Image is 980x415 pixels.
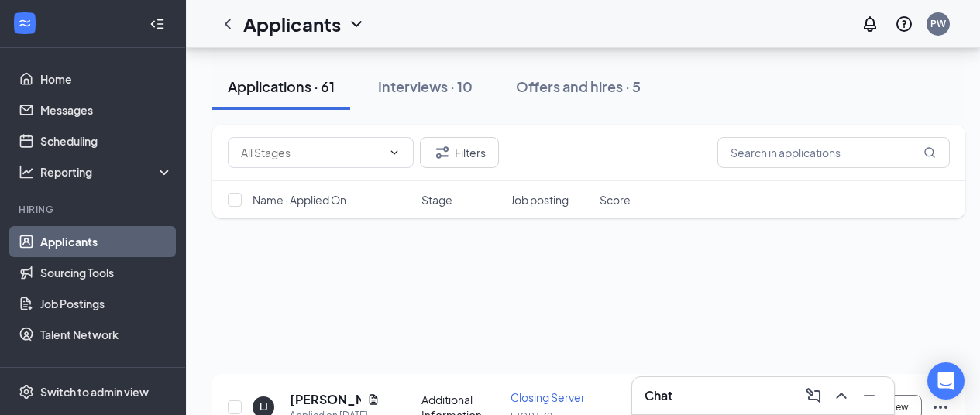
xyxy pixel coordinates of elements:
svg: Filter [433,143,452,162]
button: ComposeMessage [801,383,826,408]
svg: ChevronDown [388,146,401,159]
h5: [PERSON_NAME] [290,391,361,408]
span: Job posting [511,192,569,207]
span: Stage [421,192,452,207]
svg: Settings [19,384,34,400]
a: Job Postings [40,288,173,319]
span: Name · Applied On [253,192,346,207]
div: Applications · 61 [228,77,335,96]
div: Offers and hires · 5 [516,77,641,96]
div: Switch to admin view [40,384,149,400]
div: Hiring [19,203,170,216]
div: PW [930,17,946,30]
svg: Collapse [150,16,165,32]
a: Home [40,63,173,94]
div: Reporting [40,164,174,180]
svg: ChevronUp [832,386,851,405]
a: Talent Network [40,319,173,350]
h3: Chat [645,387,672,404]
span: Closing Server [511,390,585,404]
h1: Applicants [243,11,341,37]
svg: ComposeMessage [804,386,823,405]
svg: Notifications [861,15,879,33]
div: Open Intercom Messenger [927,362,965,400]
button: Minimize [857,383,882,408]
svg: Minimize [860,386,879,405]
a: Sourcing Tools [40,257,173,288]
svg: Analysis [19,164,34,180]
div: Interviews · 10 [378,77,473,96]
a: Scheduling [40,125,173,156]
div: Team Management [19,365,170,379]
svg: MagnifyingGlass [923,146,936,159]
input: Search in applications [717,137,950,168]
button: ChevronUp [829,383,854,408]
svg: ChevronLeft [218,15,237,33]
a: Messages [40,94,173,125]
svg: QuestionInfo [895,15,913,33]
svg: WorkstreamLogo [17,15,33,31]
div: LJ [260,400,268,413]
svg: Document [367,393,380,406]
svg: ChevronDown [347,15,366,33]
button: Filter Filters [420,137,499,168]
a: Applicants [40,226,173,257]
input: All Stages [241,144,382,161]
span: Score [600,192,631,207]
